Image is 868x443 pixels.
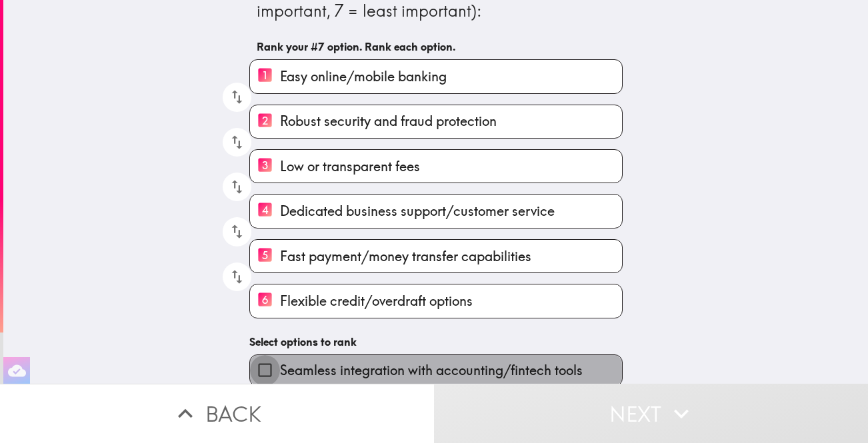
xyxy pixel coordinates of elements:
h6: Rank your #7 option. Rank each option. [257,39,615,54]
button: 4Dedicated business support/customer service [250,195,622,227]
button: Next [434,384,868,443]
button: 3Low or transparent fees [250,150,622,183]
button: Seamless integration with accounting/fintech tools [250,355,622,385]
button: 1Easy online/mobile banking [250,60,622,93]
span: Dedicated business support/customer service [280,202,555,221]
span: Flexible credit/overdraft options [280,292,473,310]
h6: Select options to rank [249,334,623,349]
span: Easy online/mobile banking [280,67,447,86]
span: Seamless integration with accounting/fintech tools [280,361,583,380]
span: Low or transparent fees [280,157,420,176]
button: 2Robust security and fraud protection [250,105,622,138]
span: Fast payment/money transfer capabilities [280,247,531,266]
button: 5Fast payment/money transfer capabilities [250,240,622,272]
button: 6Flexible credit/overdraft options [250,284,622,317]
span: Robust security and fraud protection [280,112,497,131]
